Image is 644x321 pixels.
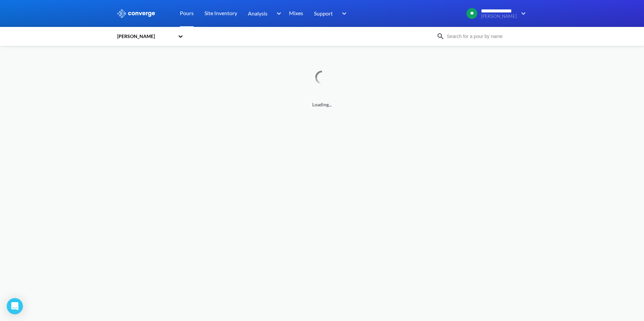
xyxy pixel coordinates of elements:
[117,33,174,40] div: [PERSON_NAME]
[445,33,526,40] input: Search for a pour by name
[117,101,527,108] span: Loading...
[517,9,527,17] img: downArrow.svg
[437,32,445,40] img: icon-search.svg
[272,9,283,17] img: downArrow.svg
[314,9,333,17] span: Support
[248,9,267,17] span: Analysis
[481,14,517,19] span: [PERSON_NAME]
[337,9,348,17] img: downArrow.svg
[7,298,23,314] div: Open Intercom Messenger
[117,9,156,18] img: logo_ewhite.svg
